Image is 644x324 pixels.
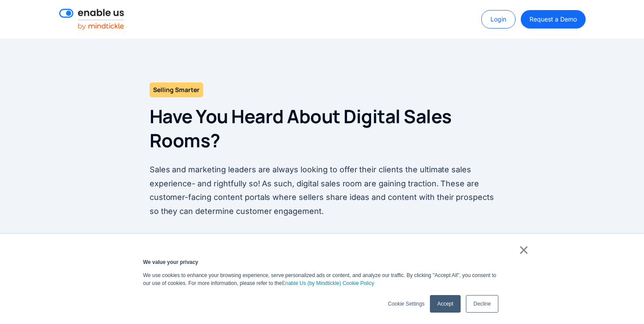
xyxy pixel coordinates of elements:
h1: Have You Heard About Digital Sales Rooms? [150,104,495,152]
a: Cookie Settings [388,300,424,308]
strong: We value your privacy [143,259,198,265]
a: Login [481,10,515,28]
h2: Selling Smarter [150,82,203,97]
p: We use cookies to enhance your browsing experience, serve personalized ads or content, and analyz... [143,271,501,287]
a: × [519,246,529,254]
a: Accept [430,295,461,313]
a: Request a Demo [521,10,585,28]
p: Sales and marketing leaders are always looking to offer their clients the ultimate sales experien... [150,163,495,218]
a: Enable Us (by Mindtickle) Cookie Policy [282,279,374,287]
a: Decline [466,295,498,313]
